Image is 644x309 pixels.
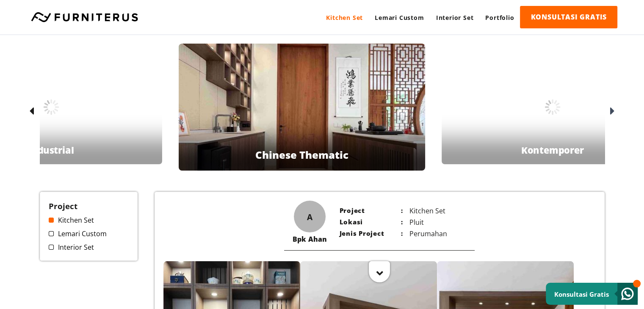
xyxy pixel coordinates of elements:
[369,6,430,29] a: Lemari Custom
[554,290,609,298] small: Konsultasi Gratis
[339,218,403,227] p: Lokasi
[403,206,466,215] p: Kitchen Set
[255,148,348,162] p: Chinese Thematic
[307,211,312,222] span: A
[339,229,403,238] p: Jenis Project
[403,229,466,238] p: Perumahan
[479,6,520,29] a: Portfolio
[49,215,129,225] a: Kitchen Set
[320,6,369,29] a: Kitchen Set
[403,218,466,227] p: Pluit
[49,229,129,238] a: Lemari Custom
[49,201,129,211] h3: Project
[521,143,584,156] p: Kontemporer
[339,206,403,215] p: Project
[28,143,74,156] p: Industrial
[293,235,326,244] div: Bpk Ahan
[546,283,638,305] a: Konsultasi Gratis
[430,6,480,29] a: Interior Set
[520,6,617,28] a: KONSULTASI GRATIS
[49,243,129,252] a: Interior Set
